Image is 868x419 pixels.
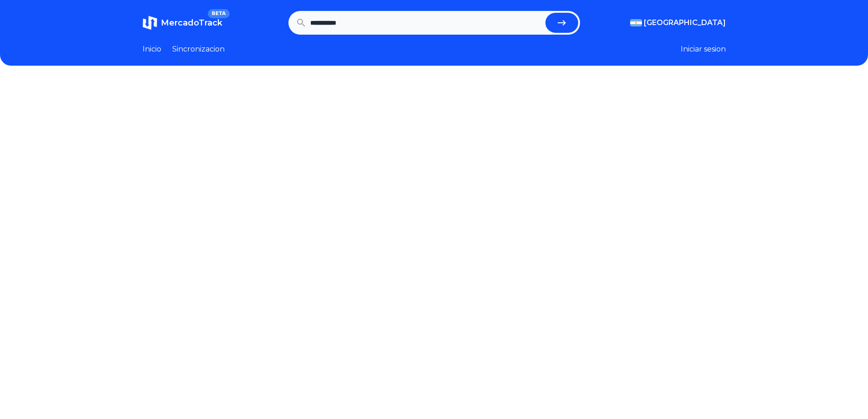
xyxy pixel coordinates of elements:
[172,44,225,55] a: Sincronizacion
[143,16,222,30] a: MercadoTrackBETA
[681,44,726,55] button: Iniciar sesion
[630,17,726,28] button: [GEOGRAPHIC_DATA]
[161,18,222,28] span: MercadoTrack
[208,9,229,18] span: BETA
[143,16,157,30] img: MercadoTrack
[630,19,642,26] img: Argentina
[143,44,161,55] a: Inicio
[644,17,726,28] span: [GEOGRAPHIC_DATA]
